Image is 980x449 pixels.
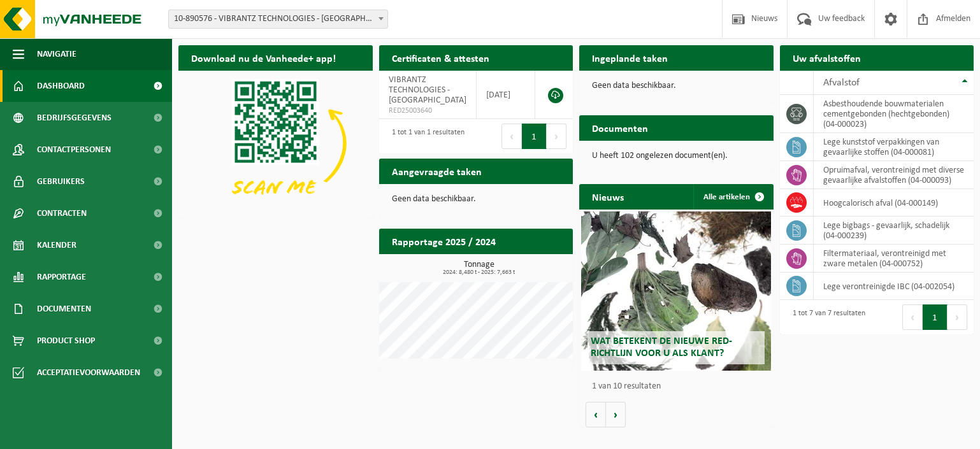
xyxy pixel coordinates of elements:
[386,269,573,276] span: 2024: 8,480 t - 2025: 7,663 t
[814,245,974,273] td: filtermateriaal, verontreinigd met zware metalen (04-000752)
[379,159,494,183] h2: Aangevraagde taken
[501,124,522,149] button: Previous
[823,78,860,88] span: Afvalstof
[386,260,573,276] h3: Tonnage
[814,273,974,300] td: Lege verontreinigde IBC (04-002054)
[693,184,772,210] a: Alle artikelen
[902,304,923,330] button: Previous
[386,122,465,150] div: 1 tot 1 van 1 resultaten
[37,134,111,166] span: Contactpersonen
[168,10,388,29] span: 10-890576 - VIBRANTZ TECHNOLOGIES - SAINT-GHISLAIN
[478,253,572,279] a: Bekijk rapportage
[592,382,767,391] p: 1 van 10 resultaten
[814,161,974,189] td: opruimafval, verontreinigd met diverse gevaarlijke afvalstoffen (04-000093)
[37,357,140,388] span: Acceptatievoorwaarden
[389,106,466,116] span: RED25003640
[948,304,967,330] button: Next
[592,82,761,90] p: Geen data beschikbaar.
[923,304,948,330] button: 1
[389,75,466,105] span: VIBRANTZ TECHNOLOGIES - [GEOGRAPHIC_DATA]
[37,102,112,134] span: Bedrijfsgegevens
[547,124,566,149] button: Next
[37,229,76,261] span: Kalender
[37,325,95,357] span: Product Shop
[477,71,536,119] td: [DATE]
[37,261,86,293] span: Rapportage
[591,336,732,359] span: Wat betekent de nieuwe RED-richtlijn voor u als klant?
[6,421,213,449] iframe: chat widget
[592,152,761,160] p: U heeft 102 ongelezen document(en).
[814,217,974,245] td: lege bigbags - gevaarlijk, schadelijk (04-000239)
[579,184,637,209] h2: Nieuws
[814,95,974,133] td: asbesthoudende bouwmaterialen cementgebonden (hechtgebonden) (04-000023)
[586,402,606,427] button: Vorige
[581,211,771,371] a: Wat betekent de nieuwe RED-richtlijn voor u als klant?
[780,45,874,70] h2: Uw afvalstoffen
[178,45,349,70] h2: Download nu de Vanheede+ app!
[37,38,76,70] span: Navigatie
[169,10,387,28] span: 10-890576 - VIBRANTZ TECHNOLOGIES - SAINT-GHISLAIN
[37,197,87,229] span: Contracten
[814,189,974,217] td: hoogcalorisch afval (04-000149)
[392,195,561,204] p: Geen data beschikbaar.
[606,402,626,427] button: Volgende
[579,45,681,70] h2: Ingeplande taken
[379,45,502,70] h2: Certificaten & attesten
[579,115,661,140] h2: Documenten
[37,293,91,325] span: Documenten
[814,133,974,161] td: lege kunststof verpakkingen van gevaarlijke stoffen (04-000081)
[178,71,373,216] img: Download de VHEPlus App
[786,303,865,331] div: 1 tot 7 van 7 resultaten
[37,166,85,197] span: Gebruikers
[37,70,85,102] span: Dashboard
[379,229,508,253] h2: Rapportage 2025 / 2024
[522,124,547,149] button: 1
